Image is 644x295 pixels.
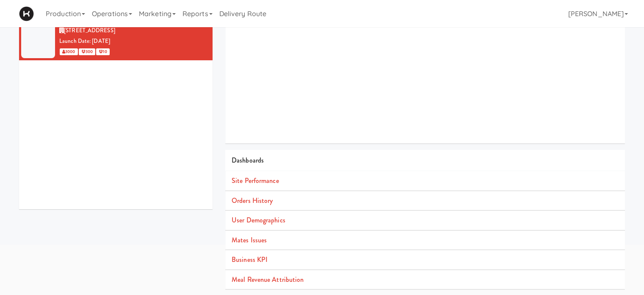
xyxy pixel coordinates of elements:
[232,196,273,205] a: Orders History
[232,275,304,284] a: Meal Revenue Attribution
[232,235,267,245] a: Mates Issues
[232,215,285,225] a: User Demographics
[79,48,95,55] span: 300
[96,48,110,55] span: 10
[60,48,78,55] span: 3000
[59,36,206,47] div: Launch Date: [DATE]
[232,176,279,185] a: Site Performance
[64,26,115,34] span: [STREET_ADDRESS]
[232,155,264,165] span: Dashboards
[19,6,34,21] img: Micromart
[232,255,268,264] a: Business KPI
